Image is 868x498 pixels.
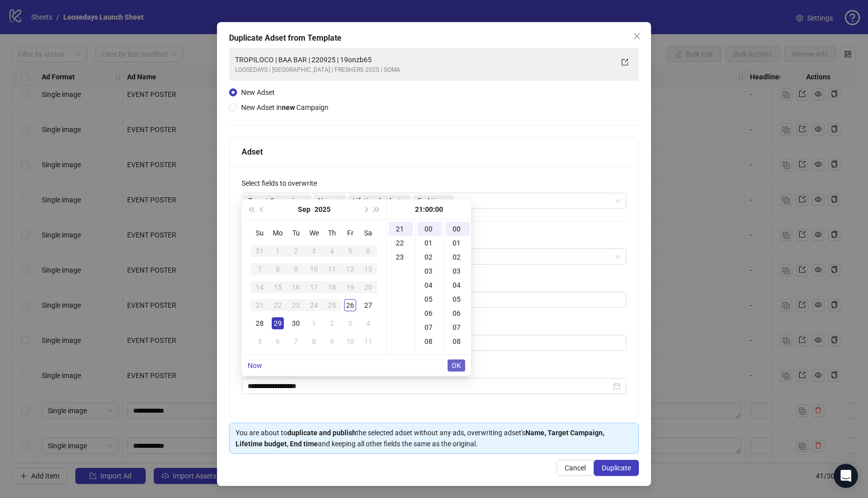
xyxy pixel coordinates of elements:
td: 2025-09-15 [269,278,287,296]
div: 10 [308,263,320,275]
td: 2025-09-10 [305,260,323,278]
th: Th [323,224,341,242]
td: 2025-10-01 [305,314,323,332]
span: Name [318,195,337,206]
div: 09 [446,348,470,362]
td: 2025-09-26 [341,296,359,314]
div: 25 [326,299,338,311]
span: close [633,32,641,40]
td: 2025-09-01 [269,242,287,260]
span: Cancel [565,464,586,472]
td: 2025-10-09 [323,332,341,350]
div: 00 [417,222,442,236]
span: close [403,198,408,203]
div: 28 [254,317,266,329]
td: 2025-10-04 [359,314,377,332]
td: 2025-09-24 [305,296,323,314]
div: 23 [290,299,302,311]
div: 02 [417,250,442,264]
div: 03 [417,264,442,278]
div: 07 [417,320,442,334]
span: close [304,198,309,203]
div: 01 [446,236,470,250]
td: 2025-09-13 [359,260,377,278]
div: 15 [272,281,284,293]
div: 6 [362,245,374,257]
td: 2025-10-05 [251,332,269,350]
td: 2025-10-11 [359,332,377,350]
div: 5 [254,335,266,347]
td: 2025-09-14 [251,278,269,296]
td: 2025-09-07 [251,260,269,278]
div: 19 [344,281,356,293]
div: 21:00:00 [391,199,467,219]
td: 2025-08-31 [251,242,269,260]
span: close [447,198,452,203]
button: Previous month (PageUp) [257,199,268,219]
td: 2025-09-04 [323,242,341,260]
div: 9 [290,263,302,275]
button: Choose a year [314,199,331,219]
th: Fr [341,224,359,242]
div: Duplicate Adset from Template [229,32,639,44]
td: 2025-09-30 [287,314,305,332]
a: Now [248,361,262,369]
td: 2025-09-29 [269,314,287,332]
td: 2025-10-08 [305,332,323,350]
td: 2025-09-20 [359,278,377,296]
div: 01 [417,236,442,250]
td: 2025-09-18 [323,278,341,296]
div: 06 [417,306,442,320]
div: 11 [326,263,338,275]
div: LOOSEDAYS | [GEOGRAPHIC_DATA] | FRESHERS 2025 | SOMA [235,65,613,75]
td: 2025-09-19 [341,278,359,296]
span: End time [417,195,445,206]
td: 2025-09-11 [323,260,341,278]
th: Tu [287,224,305,242]
div: 18 [326,281,338,293]
div: 8 [272,263,284,275]
div: Open Intercom Messenger [834,464,858,488]
div: 2 [326,317,338,329]
div: 11 [362,335,374,347]
div: 21 [389,222,413,236]
div: 24 [308,299,320,311]
span: Lifetime budget [353,195,401,206]
td: 2025-10-06 [269,332,287,350]
div: 3 [308,245,320,257]
button: Duplicate [594,460,639,476]
div: 12 [344,263,356,275]
div: 02 [446,250,470,264]
div: 7 [254,263,266,275]
td: 2025-10-03 [341,314,359,332]
div: 6 [272,335,284,347]
strong: new [282,103,295,111]
td: 2025-09-08 [269,260,287,278]
label: Select fields to overwrite [242,178,323,189]
div: 31 [254,245,266,257]
span: Name [313,195,346,207]
td: 2025-09-16 [287,278,305,296]
div: 07 [446,320,470,334]
button: Next year (Control + right) [371,199,382,219]
td: 2025-09-27 [359,296,377,314]
span: Target Campaign [244,195,311,207]
input: End time [248,381,611,392]
span: Lifetime budget [348,195,411,207]
td: 2025-10-02 [323,314,341,332]
button: Next month (PageDown) [360,199,371,219]
div: 05 [417,292,442,306]
button: OK [448,359,465,371]
td: 2025-09-05 [341,242,359,260]
div: 7 [290,335,302,347]
div: 00 [446,222,470,236]
div: 13 [362,263,374,275]
td: 2025-10-10 [341,332,359,350]
div: 30 [290,317,302,329]
td: 2025-09-02 [287,242,305,260]
strong: duplicate and publish [287,429,356,437]
th: Su [251,224,269,242]
div: You are about to the selected adset without any ads, overwriting adset's and keeping all other fi... [236,427,632,449]
span: export [621,59,628,66]
th: We [305,224,323,242]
